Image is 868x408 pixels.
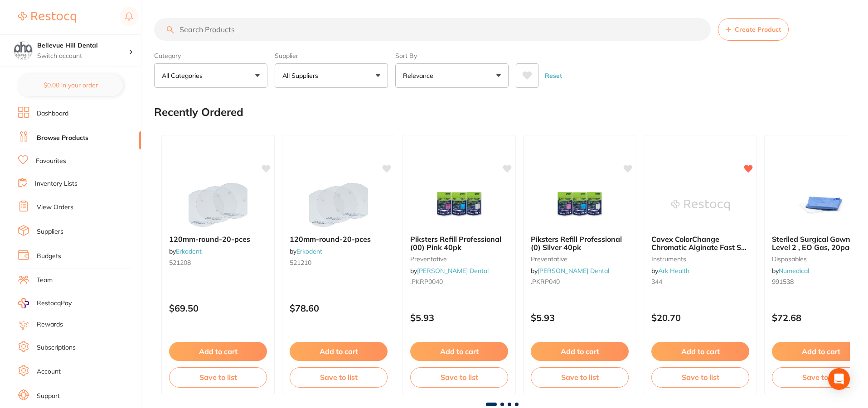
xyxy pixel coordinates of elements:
[531,255,629,263] small: preventative
[282,71,322,80] p: All Suppliers
[410,367,508,387] button: Save to list
[395,52,509,60] label: Sort By
[410,255,508,263] small: preventative
[169,235,267,243] b: 120mm-round-20-pces
[651,255,749,263] small: instruments
[395,63,509,88] button: Relevance
[290,342,388,361] button: Add to cart
[309,182,368,228] img: 120mm-round-20-pces
[290,235,388,243] b: 120mm-round-20-pces
[671,182,730,228] img: Cavex ColorChange Chromatic Alginate Fast Set 500g
[403,71,437,80] p: Relevance
[37,227,63,236] a: Suppliers
[828,368,850,390] div: Open Intercom Messenger
[37,343,76,352] a: Subscriptions
[410,267,489,275] span: by
[189,182,247,228] img: 120mm-round-20-pces
[18,12,76,23] img: Restocq Logo
[718,18,789,41] button: Create Product
[651,278,749,285] small: 344
[410,278,508,285] small: .PKRP0040
[37,299,72,308] span: RestocqPay
[176,247,202,255] a: Erkodent
[169,259,267,266] small: 521208
[531,367,629,387] button: Save to list
[37,276,53,285] a: Team
[18,74,123,96] button: $0.00 in your order
[37,367,61,376] a: Account
[531,312,629,323] p: $5.93
[651,342,749,361] button: Add to cart
[651,367,749,387] button: Save to list
[37,134,88,143] a: Browse Products
[290,303,388,313] p: $78.60
[651,235,749,252] b: Cavex ColorChange Chromatic Alginate Fast Set 500g
[18,298,72,308] a: RestocqPay
[290,367,388,387] button: Save to list
[735,26,781,33] span: Create Product
[772,267,809,275] span: by
[154,106,243,119] h2: Recently Ordered
[275,63,388,88] button: All Suppliers
[37,320,63,329] a: Rewards
[154,63,267,88] button: All Categories
[779,267,809,275] a: Numedical
[37,52,129,61] p: Switch account
[531,267,609,275] span: by
[651,267,689,275] span: by
[37,203,73,212] a: View Orders
[154,52,267,60] label: Category
[169,342,267,361] button: Add to cart
[35,179,78,188] a: Inventory Lists
[550,182,609,228] img: Piksters Refill Professional (0) Silver 40pk
[14,42,32,60] img: Bellevue Hill Dental
[275,52,388,60] label: Supplier
[290,259,388,266] small: 521210
[531,278,629,285] small: .PKRP040
[169,303,267,313] p: $69.50
[154,18,711,41] input: Search Products
[430,182,489,228] img: Piksters Refill Professional (00) Pink 40pk
[410,342,508,361] button: Add to cart
[37,41,129,50] h4: Bellevue Hill Dental
[36,157,66,166] a: Favourites
[18,7,76,28] a: Restocq Logo
[538,267,609,275] a: [PERSON_NAME] Dental
[169,367,267,387] button: Save to list
[417,267,489,275] a: [PERSON_NAME] Dental
[290,247,322,255] span: by
[791,182,850,228] img: Steriled Surgical Gown Pack Level 2 , EO Gas, 20packs per box
[531,342,629,361] button: Add to cart
[37,392,60,401] a: Support
[651,312,749,323] p: $20.70
[410,312,508,323] p: $5.93
[37,252,61,261] a: Budgets
[18,298,29,308] img: RestocqPay
[169,247,202,255] span: by
[296,247,322,255] a: Erkodent
[162,71,206,80] p: All Categories
[410,235,508,252] b: Piksters Refill Professional (00) Pink 40pk
[37,109,68,118] a: Dashboard
[542,63,565,88] button: Reset
[531,235,629,252] b: Piksters Refill Professional (0) Silver 40pk
[658,267,689,275] a: Ark Health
